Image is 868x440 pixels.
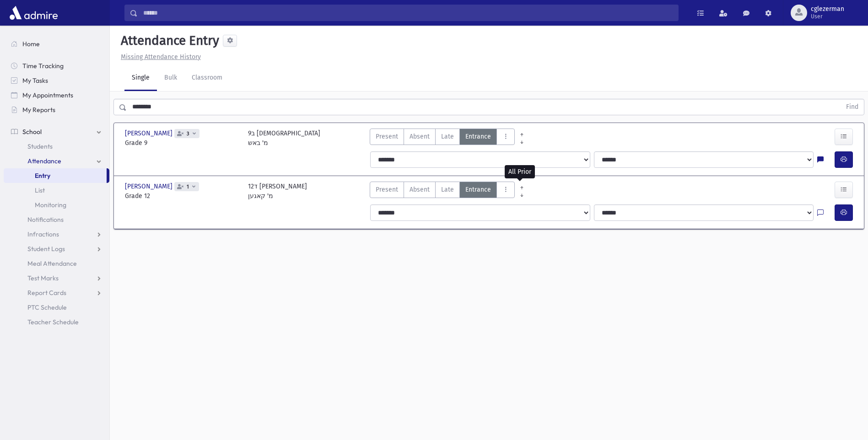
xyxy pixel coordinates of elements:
span: Entrance [465,185,491,194]
a: Student Logs [4,241,109,256]
span: Present [376,132,398,141]
span: Absent [410,185,430,194]
span: Meal Attendance [27,259,77,268]
span: Students [27,142,53,150]
span: PTC Schedule [27,303,67,311]
div: 12ד [PERSON_NAME] מ' קאגען [248,182,307,201]
a: Missing Attendance History [117,53,201,61]
a: Monitoring [4,198,109,212]
span: Test Marks [27,274,59,282]
a: My Tasks [4,73,109,88]
span: Report Cards [27,289,66,297]
a: Home [4,37,109,51]
a: Attendance [4,154,109,168]
span: List [35,186,45,194]
a: List [4,183,109,198]
a: Test Marks [4,271,109,285]
span: Home [22,40,40,48]
div: 9ב [DEMOGRAPHIC_DATA] מ' באש [248,129,320,148]
a: PTC Schedule [4,300,109,315]
a: Meal Attendance [4,256,109,271]
a: Notifications [4,212,109,227]
span: Teacher Schedule [27,318,79,326]
a: Entry [4,168,107,183]
h5: Attendance Entry [117,33,219,48]
a: My Appointments [4,88,109,102]
span: Notifications [27,215,64,224]
span: Attendance [27,157,61,165]
span: Late [441,132,454,141]
a: Report Cards [4,285,109,300]
span: [PERSON_NAME] [125,182,174,191]
span: Entry [35,172,50,180]
span: Infractions [27,230,59,238]
a: Single [124,65,157,91]
span: Monitoring [35,201,66,209]
span: My Tasks [22,76,48,85]
div: All Prior [505,165,535,178]
a: Bulk [157,65,184,91]
span: My Reports [22,106,55,114]
a: Classroom [184,65,230,91]
div: AttTypes [370,182,515,201]
span: Grade 12 [125,191,239,201]
span: Time Tracking [22,62,64,70]
span: Present [376,185,398,194]
span: 1 [185,184,191,190]
a: Infractions [4,227,109,241]
span: 3 [185,131,191,137]
span: Late [441,185,454,194]
a: My Reports [4,102,109,117]
span: cglezerman [811,5,844,13]
span: Student Logs [27,245,65,253]
a: Time Tracking [4,59,109,73]
u: Missing Attendance History [121,53,201,61]
span: User [811,13,844,20]
button: Find [841,99,864,115]
span: [PERSON_NAME] [125,129,174,138]
span: My Appointments [22,91,73,99]
span: Absent [410,132,430,141]
a: Students [4,139,109,154]
a: Teacher Schedule [4,315,109,329]
span: Grade 9 [125,138,239,148]
span: Entrance [465,132,491,141]
img: AdmirePro [7,4,60,22]
input: Search [138,5,678,21]
div: AttTypes [370,129,515,148]
span: School [22,128,42,136]
a: School [4,124,109,139]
